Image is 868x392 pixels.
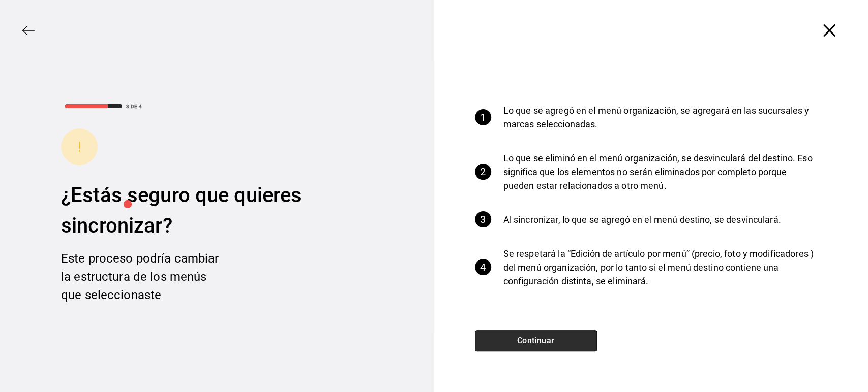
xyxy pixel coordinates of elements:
div: 3 [475,211,491,227]
div: 3 DE 4 [126,103,142,110]
div: 2 [475,164,491,180]
div: Este proceso podría cambiar la estructura de los menús que seleccionaste [61,249,224,304]
p: Lo que se eliminó en el menú organización, se desvinculará del destino. Eso significa que los ele... [503,151,820,192]
p: Al sincronizar, lo que se agregó en el menú destino, se desvinculará. [503,213,781,226]
div: 1 [475,109,491,125]
div: 4 [475,259,491,275]
p: Lo que se agregó en el menú organización, se agregará en las sucursales y marcas seleccionadas. [503,104,820,131]
p: Se respetará la “Edición de artículo por menú” (precio, foto y modificadores ) del menú organizac... [503,247,820,288]
div: ¿Estás seguro que quieres sincronizar? [61,180,373,241]
button: Continuar [475,330,597,351]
